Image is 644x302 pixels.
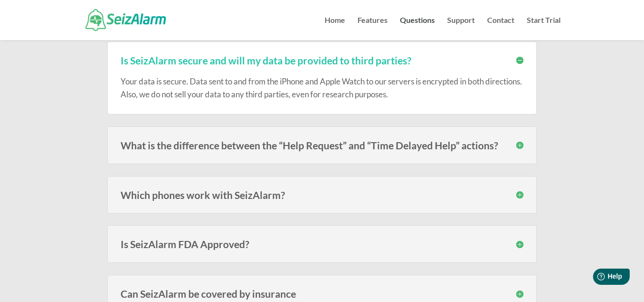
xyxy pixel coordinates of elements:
a: Features [358,17,388,40]
a: Home [325,17,345,40]
h3: What is the difference between the “Help Request” and “Time Delayed Help” actions? [121,140,523,150]
h3: Is SeizAlarm FDA Approved? [121,239,523,249]
p: Your data is secure. Data sent to and from the iPhone and Apple Watch to our servers is encrypted... [121,75,523,101]
h3: Can SeizAlarm be covered by insurance [121,289,523,299]
a: Start Trial [527,17,561,40]
a: Contact [487,17,514,40]
iframe: Help widget launcher [559,265,634,292]
a: Questions [400,17,435,40]
h3: Which phones work with SeizAlarm? [121,190,523,200]
a: Support [447,17,475,40]
img: SeizAlarm [85,9,166,31]
h3: Is SeizAlarm secure and will my data be provided to third parties? [121,55,523,65]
